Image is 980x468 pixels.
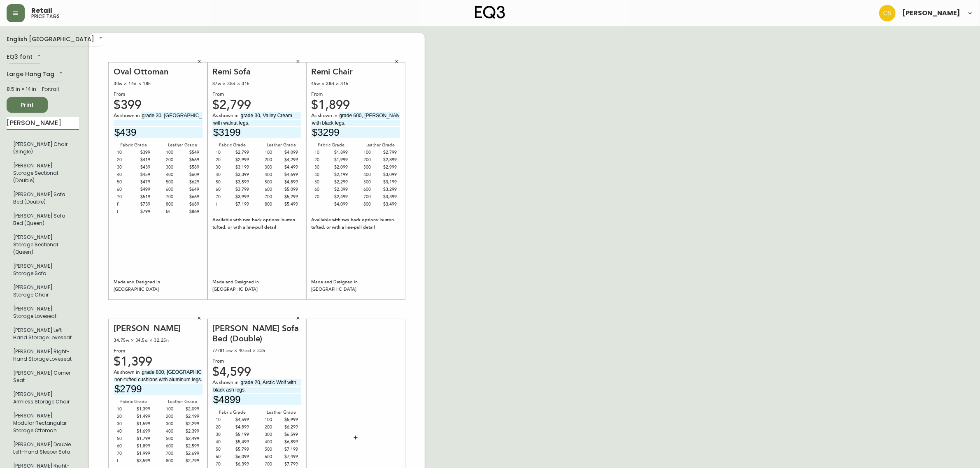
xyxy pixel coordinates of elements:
[134,208,151,215] div: $799
[182,178,199,186] div: $629
[134,156,151,164] div: $419
[134,405,151,413] div: $1,399
[363,178,380,186] div: 500
[166,450,183,457] div: 700
[212,67,301,77] div: Remi Sofa
[166,428,183,435] div: 400
[331,178,348,186] div: $2,299
[117,164,134,171] div: 30
[233,461,249,468] div: $6,399
[216,149,233,156] div: 10
[7,209,79,230] li: Large Hang Tag
[7,366,79,387] li: Large Hang Tag
[233,438,249,446] div: $5,499
[117,178,134,186] div: 50
[182,405,199,413] div: $2,099
[265,186,282,193] div: 600
[314,164,331,171] div: 30
[380,171,397,178] div: $3,099
[114,80,203,88] div: 30w × 14d × 18h
[166,156,183,164] div: 200
[265,178,282,186] div: 500
[134,457,151,465] div: $3,599
[212,80,301,88] div: 87w × 38d × 31h
[7,409,79,438] li: Large Hang Tag
[166,457,183,465] div: 800
[163,398,203,405] div: Leather Grade
[166,164,183,171] div: 300
[311,80,400,88] div: 46w × 38d × 31h
[331,201,348,208] div: $4,099
[114,112,141,120] span: As shown in
[363,201,380,208] div: 800
[134,149,151,156] div: $399
[212,127,301,138] input: price excluding $
[314,149,331,156] div: 10
[265,431,282,438] div: 300
[216,156,233,164] div: 20
[363,193,380,201] div: 700
[360,141,400,149] div: Leather Grade
[182,413,199,420] div: $2,199
[314,171,331,178] div: 40
[233,431,249,438] div: $5,199
[233,201,249,208] div: $7,199
[166,413,183,420] div: 200
[166,186,183,193] div: 600
[212,394,301,405] input: price excluding $
[134,201,151,208] div: $739
[265,164,282,171] div: 300
[7,68,64,81] div: Large Hang Tag
[114,358,203,366] div: $1,399
[182,171,199,178] div: $609
[233,424,249,431] div: $4,899
[311,127,400,138] input: price excluding $
[182,443,199,450] div: $2,599
[134,428,151,435] div: $1,699
[216,164,233,171] div: 30
[117,149,134,156] div: 10
[265,446,282,453] div: 500
[380,193,397,201] div: $3,399
[166,443,183,450] div: 600
[311,91,400,98] div: From
[7,159,79,188] li: Large Hang Tag
[212,379,240,387] span: As shown in
[166,201,183,208] div: 800
[166,178,183,186] div: 500
[182,164,199,171] div: $589
[141,112,203,119] input: fabric/leather and leg
[166,405,183,413] div: 100
[281,416,298,424] div: $5,999
[134,420,151,428] div: $1,599
[363,171,380,178] div: 400
[212,358,301,365] div: From
[380,164,397,171] div: $2,999
[265,453,282,461] div: 600
[7,387,79,409] li: Large Hang Tag
[117,413,134,420] div: 20
[134,435,151,443] div: $1,799
[281,431,298,438] div: $6,599
[261,409,301,416] div: Leather Grade
[314,193,331,201] div: 70
[134,178,151,186] div: $479
[7,323,79,345] li: Large Hang Tag
[261,141,301,149] div: Leather Grade
[216,424,233,431] div: 20
[114,127,203,138] input: price excluding $
[31,7,52,14] span: Retail
[233,156,249,164] div: $2,999
[166,208,183,215] div: M
[314,178,331,186] div: 50
[182,428,199,435] div: $2,399
[281,171,298,178] div: $4,699
[281,178,298,186] div: $4,899
[216,201,233,208] div: I
[114,67,203,77] div: Oval Ottoman
[166,193,183,201] div: 700
[182,149,199,156] div: $549
[265,461,282,468] div: 700
[166,171,183,178] div: 400
[233,171,249,178] div: $3,399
